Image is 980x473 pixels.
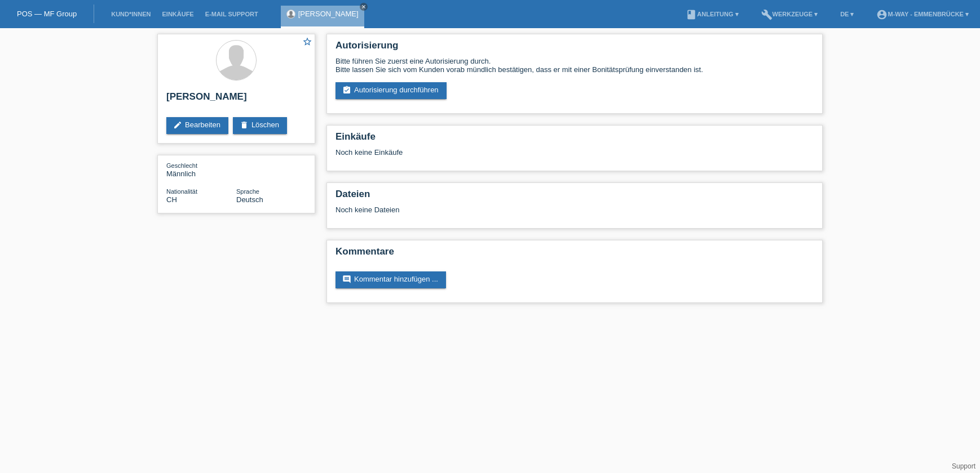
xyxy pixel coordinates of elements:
a: close [360,3,368,11]
span: Schweiz [166,195,177,204]
a: DE ▾ [835,11,859,17]
i: account_circle [876,9,888,20]
a: buildWerkzeuge ▾ [756,11,824,17]
div: Männlich [166,161,236,178]
span: Sprache [236,188,259,195]
i: star_border [302,37,312,47]
i: book [686,9,697,20]
a: commentKommentar hinzufügen ... [336,271,446,288]
h2: Kommentare [336,246,814,263]
h2: Einkäufe [336,131,814,148]
a: editBearbeiten [166,117,228,134]
h2: Autorisierung [336,40,814,57]
div: Bitte führen Sie zuerst eine Autorisierung durch. Bitte lassen Sie sich vom Kunden vorab mündlich... [336,57,814,74]
i: comment [342,275,351,284]
div: Noch keine Dateien [336,206,680,214]
a: Kund*innen [105,11,156,17]
i: delete [240,121,249,130]
a: Support [952,462,975,470]
a: star_border [302,37,312,48]
i: edit [173,121,182,130]
i: assignment_turned_in [342,86,351,95]
span: Deutsch [236,195,263,204]
span: Geschlecht [166,162,197,169]
a: E-Mail Support [200,11,264,17]
div: Noch keine Einkäufe [336,148,814,165]
a: assignment_turned_inAutorisierung durchführen [336,82,447,99]
a: bookAnleitung ▾ [680,11,744,17]
a: deleteLöschen [233,117,287,134]
a: account_circlem-way - Emmenbrücke ▾ [871,11,974,17]
span: Nationalität [166,188,197,195]
a: Einkäufe [156,11,199,17]
i: build [761,9,772,20]
h2: [PERSON_NAME] [166,91,306,108]
a: POS — MF Group [17,10,77,18]
i: close [361,4,367,10]
a: [PERSON_NAME] [298,10,359,18]
h2: Dateien [336,189,814,206]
